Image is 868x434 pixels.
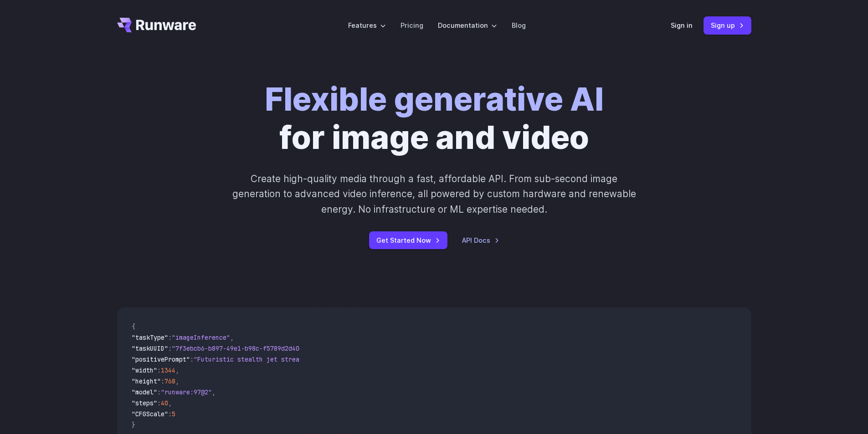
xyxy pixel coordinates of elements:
[168,344,172,352] span: :
[369,231,447,249] a: Get Started Now
[132,410,168,418] span: "CFGScale"
[117,18,196,32] a: Go to /
[231,171,637,217] p: Create high-quality media through a fast, affordable API. From sub-second image generation to adv...
[161,388,212,396] span: "runware:97@2"
[168,410,172,418] span: :
[132,322,135,331] span: {
[168,399,172,407] span: ,
[190,355,194,363] span: :
[132,388,157,396] span: "model"
[348,20,386,31] label: Features
[512,20,526,31] a: Blog
[704,16,751,34] a: Sign up
[172,344,310,352] span: "7f3ebcb6-b897-49e1-b98c-f5789d2d40d7"
[172,410,175,418] span: 5
[175,366,179,374] span: ,
[132,355,190,363] span: "positivePrompt"
[265,80,604,118] strong: Flexible generative AI
[157,388,161,396] span: :
[161,377,164,385] span: :
[161,399,168,407] span: 40
[265,80,604,157] h1: for image and video
[164,377,175,385] span: 768
[175,377,179,385] span: ,
[132,399,157,407] span: "steps"
[438,20,497,31] label: Documentation
[194,355,525,363] span: "Futuristic stealth jet streaking through a neon-lit cityscape with glowing purple exhaust"
[132,421,135,429] span: }
[462,235,499,245] a: API Docs
[157,399,161,407] span: :
[132,344,168,352] span: "taskUUID"
[401,20,423,31] a: Pricing
[212,388,216,396] span: ,
[161,366,175,374] span: 1344
[157,366,161,374] span: :
[168,333,172,342] span: :
[132,377,161,385] span: "height"
[671,20,693,31] a: Sign in
[132,333,168,342] span: "taskType"
[132,366,157,374] span: "width"
[230,333,234,342] span: ,
[172,333,230,342] span: "imageInference"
